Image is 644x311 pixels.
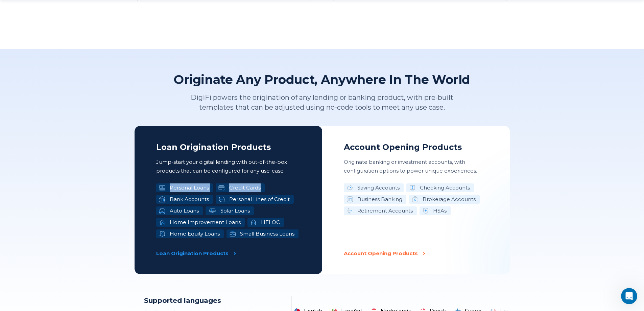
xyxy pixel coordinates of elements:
[406,183,474,192] li: Checking Accounts
[175,93,469,112] p: DigiFi powers the origination of any lending or banking product, with pre-built templates that ca...
[344,249,488,258] a: Account Opening Products
[206,206,254,215] li: Solar Loans
[344,249,418,258] p: Account Opening Products
[344,142,488,152] h2: Account Opening Products
[216,183,265,192] li: Credit Cards
[156,249,229,258] p: Loan Origination Products
[344,183,404,192] li: Saving Accounts
[174,72,470,87] h2: Originate Any Product, Anywhere In The World
[420,206,451,215] li: HSAs
[216,195,294,204] li: Personal Lines of Credit
[156,195,213,204] li: Bank Accounts
[344,158,488,175] p: Originate banking or investment accounts, with configuration options to power unique experiences.
[156,183,213,192] li: Personal Loans
[621,288,637,304] iframe: Intercom live chat
[144,296,281,306] h2: Supported languages
[344,195,406,204] li: Business Banking
[226,229,299,238] li: Small Business Loans
[156,206,203,215] li: Auto Loans
[156,218,245,227] li: Home Improvement Loans
[156,249,301,258] a: Loan Origination Products
[247,218,284,227] li: HELOC
[156,142,301,152] h2: Loan Origination Products
[156,229,224,238] li: Home Equity Loans
[409,195,480,204] li: Brokerage Accounts
[344,206,417,215] li: Retirement Accounts
[156,158,301,175] p: Jump-start your digital lending with out-of-the-box products that can be configured for any use-c...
